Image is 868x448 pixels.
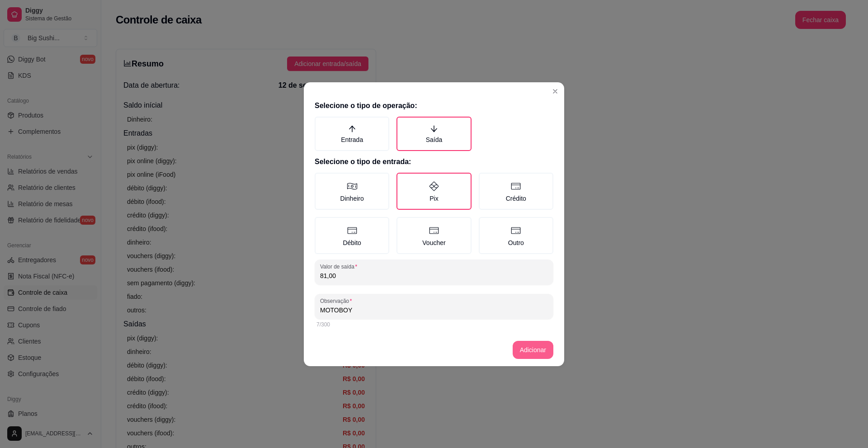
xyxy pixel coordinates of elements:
[315,117,389,151] label: Entrada
[479,173,553,210] label: Crédito
[479,217,553,254] label: Outro
[315,156,553,167] h2: Selecione o tipo de entrada:
[548,84,562,99] button: Close
[320,306,548,315] input: Observação
[315,217,389,254] label: Débito
[315,173,389,210] label: Dinheiro
[396,117,471,151] label: Saída
[396,217,471,254] label: Voucher
[316,321,552,328] div: 7/300
[396,173,471,210] label: Pix
[320,271,548,280] input: Valor de saída
[320,297,355,305] label: Observação
[430,125,438,133] span: arrow-down
[320,263,360,270] label: Valor de saída
[315,100,553,111] h2: Selecione o tipo de operação:
[348,125,356,133] span: arrow-up
[513,341,553,359] button: Adicionar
